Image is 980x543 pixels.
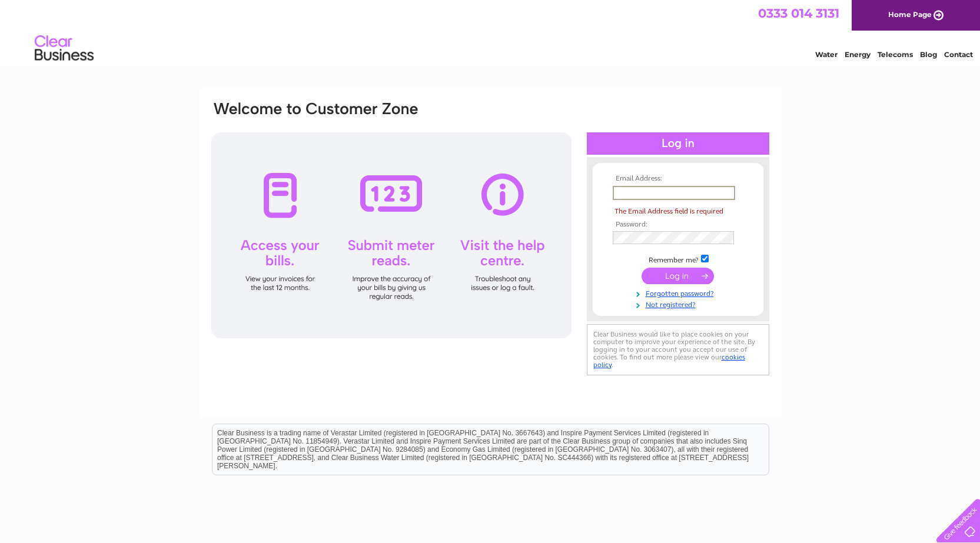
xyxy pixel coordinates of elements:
[845,50,871,59] a: Energy
[878,50,913,59] a: Telecoms
[815,50,838,59] a: Water
[34,31,94,66] img: logo.png
[642,268,714,284] input: Submit
[920,50,937,59] a: Blog
[944,50,973,59] a: Contact
[610,175,746,183] th: Email Address:
[212,6,769,57] div: Clear Business is a trading name of Verastar Limited (registered in [GEOGRAPHIC_DATA] No. 3667643...
[613,287,746,298] a: Forgotten password?
[613,298,746,309] a: Not registered?
[610,253,746,265] td: Remember me?
[614,207,723,215] span: The Email Address field is required
[593,353,745,369] a: cookies policy
[610,221,746,229] th: Password:
[587,324,769,375] div: Clear Business would like to place cookies on your computer to improve your experience of the sit...
[758,6,839,21] a: 0333 014 3131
